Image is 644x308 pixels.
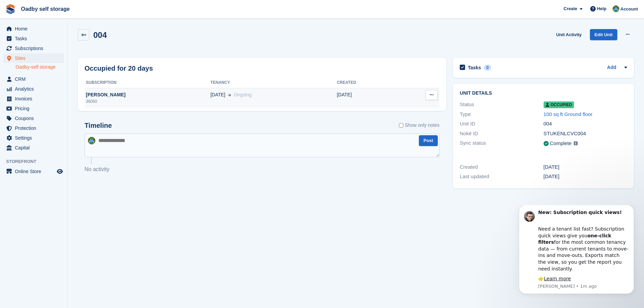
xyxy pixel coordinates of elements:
div: Nokē ID [460,130,543,138]
div: [DATE] [544,163,627,171]
span: Storefront [6,158,67,165]
div: Sync status [460,139,543,148]
span: Ongoing [234,92,252,97]
h2: 004 [93,30,107,40]
a: menu [3,53,64,63]
a: Oadby self storage [18,3,72,15]
p: No activity [85,165,439,173]
span: Help [597,5,606,12]
a: Oadby-self storage [16,64,64,70]
div: Type [460,111,543,118]
div: 0 [484,65,492,71]
span: Protection [15,123,55,133]
a: menu [3,24,64,33]
h2: Timeline [85,122,112,129]
a: Preview store [56,167,64,175]
div: Need a tenant list fast? Subscription quick views give you for the most common tenancy data — fro... [29,14,120,67]
th: Created [337,77,396,88]
input: Show only notes [399,122,403,129]
span: Tasks [15,34,55,43]
iframe: Intercom notifications message [509,205,644,298]
th: Subscription [85,77,210,88]
div: Created [460,163,543,171]
p: Message from Steven, sent 1m ago [29,78,120,84]
span: Online Store [15,167,55,176]
a: menu [3,167,64,176]
h2: Occupied for 20 days [85,63,153,73]
span: Capital [15,143,55,152]
a: menu [3,114,64,123]
h2: Tasks [468,65,481,71]
span: CRM [15,74,55,84]
td: [DATE] [337,88,396,108]
a: menu [3,74,64,84]
span: Settings [15,133,55,143]
div: Unit ID [460,120,543,128]
span: Pricing [15,104,55,113]
div: 004 [544,120,627,128]
span: Subscriptions [15,44,55,53]
img: Sanjeave Nagra [88,137,95,144]
span: Invoices [15,94,55,103]
img: stora-icon-8386f47178a22dfd0bd8f6a31ec36ba5ce8667c1dd55bd0f319d3a0aa187defe.svg [5,4,16,14]
div: 👉 [29,70,120,77]
h2: Unit details [460,91,627,96]
div: STUKENLCVC004 [544,130,627,138]
span: Sites [15,53,55,63]
label: Show only notes [399,122,439,129]
a: menu [3,34,64,43]
span: Create [564,5,577,12]
button: Post [419,135,438,146]
a: menu [3,143,64,152]
a: menu [3,44,64,53]
div: 36060 [85,98,210,104]
a: menu [3,94,64,103]
span: Analytics [15,84,55,94]
a: menu [3,84,64,94]
a: menu [3,133,64,143]
span: Occupied [544,101,574,108]
div: [DATE] [544,173,627,181]
div: Status [460,101,543,109]
span: Home [15,24,55,33]
a: 100 sq ft Ground floor [544,111,593,117]
th: Tenancy [210,77,337,88]
b: New: Subscription quick views! [29,4,113,10]
a: menu [3,104,64,113]
div: Message content [29,4,120,77]
img: icon-info-grey-7440780725fd019a000dd9b08b2336e03edf1995a4989e88bcd33f0948082b44.svg [574,141,578,145]
img: Sanjeave Nagra [613,5,619,12]
a: Edit Unit [590,29,617,40]
a: menu [3,123,64,133]
a: Unit Activity [553,29,584,40]
span: [DATE] [210,91,225,98]
div: Last updated [460,173,543,181]
div: [PERSON_NAME] [85,91,210,98]
img: Profile image for Steven [15,6,26,17]
span: Coupons [15,114,55,123]
a: Learn more [35,71,62,76]
a: Add [607,64,616,72]
div: Complete [550,140,572,147]
span: Account [620,6,638,13]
